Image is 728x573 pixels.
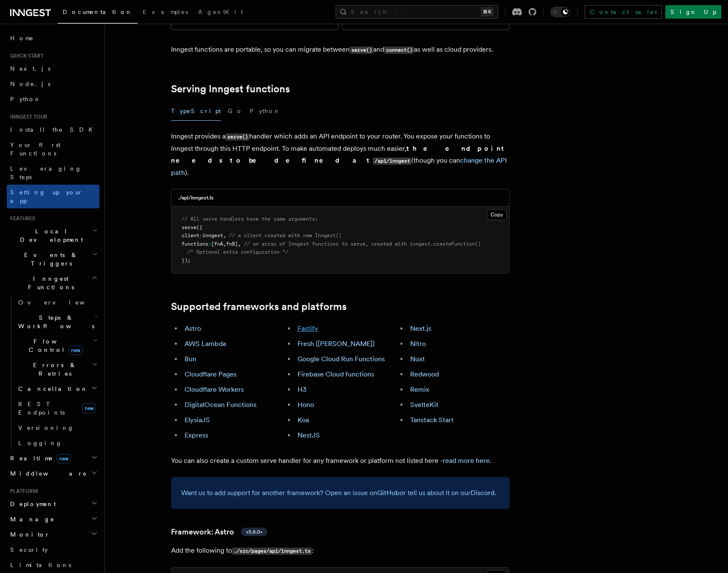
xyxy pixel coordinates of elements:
[15,313,94,330] span: Steps & Workflows
[171,44,510,56] p: Inngest functions are portable, so you can migrate between and as well as cloud providers.
[181,487,499,499] p: Want us to add support for another framework? Open an issue on or tell us about it on our .
[7,451,99,466] button: Realtimenew
[410,401,438,409] a: SvelteKit
[7,30,99,46] a: Home
[7,542,99,557] a: Security
[10,126,98,133] span: Install the SDK
[298,370,374,378] a: Firebase Cloud functions
[7,515,55,523] span: Manage
[298,385,306,393] a: H3
[410,355,425,363] a: Nuxt
[171,526,267,538] a: Framework: Astrov3.8.0+
[7,557,99,573] a: Limitations
[15,385,88,393] span: Cancellation
[7,271,99,295] button: Inngest Functions
[193,3,248,23] a: AgentKit
[182,216,318,222] span: // All serve handlers have the same arguments:
[410,370,439,378] a: Redwood
[15,435,99,451] a: Logging
[7,454,71,462] span: Realtime
[138,3,193,23] a: Examples
[7,527,99,542] button: Monitor
[185,370,237,378] a: Cloudflare Pages
[143,8,188,15] span: Examples
[7,215,35,222] span: Features
[7,512,99,527] button: Manage
[373,158,411,165] code: /api/inngest
[7,137,99,161] a: Your first Functions
[7,61,99,76] a: Next.js
[185,401,256,409] a: DigitalOcean Functions
[223,241,226,247] span: ,
[171,83,290,95] a: Serving Inngest functions
[550,7,571,17] button: Toggle dark mode
[7,113,47,120] span: Inngest tour
[182,257,190,263] span: });
[7,185,99,208] a: Setting up your app
[58,3,138,24] a: Documentation
[410,340,426,348] a: Nitro
[10,165,82,180] span: Leveraging Steps
[244,241,481,247] span: // an array of Inngest functions to serve, created with inngest.createFunction()
[15,396,99,420] a: REST Endpointsnew
[7,161,99,185] a: Leveraging Steps
[182,224,196,230] span: serve
[298,431,320,439] a: NestJS
[69,346,83,355] span: new
[82,403,96,413] span: new
[298,355,385,363] a: Google Cloud Run Functions
[15,381,99,396] button: Cancellation
[171,102,221,121] button: TypeScript
[228,102,243,121] button: Go
[246,529,262,535] span: v3.8.0+
[18,401,65,416] span: REST Endpoints
[171,455,510,467] p: You can also create a custom serve handler for any framework or platform not listed here - .
[63,8,132,15] span: Documentation
[298,340,375,348] a: Fresh ([PERSON_NAME])
[7,76,99,91] a: Node.js
[10,562,71,568] span: Limitations
[250,102,281,121] button: Python
[15,357,99,381] button: Errors & Retries
[7,530,50,539] span: Monitor
[226,241,238,247] span: fnB]
[202,233,223,238] span: inngest
[232,548,312,555] code: ./src/pages/api/inngest.ts
[10,34,34,42] span: Home
[196,224,202,230] span: ({
[7,488,38,495] span: Platform
[410,385,429,393] a: Remix
[223,233,226,238] span: ,
[7,274,91,291] span: Inngest Functions
[471,489,494,497] a: Discord
[15,295,99,310] a: Overview
[298,416,309,424] a: Koa
[15,361,92,378] span: Errors & Retries
[10,141,61,157] span: Your first Functions
[7,251,92,268] span: Events & Triggers
[443,457,490,465] a: read more here
[10,96,41,102] span: Python
[336,5,498,19] button: Search...⌘K
[377,489,400,497] a: GitHub
[10,189,83,204] span: Setting up your app
[298,324,318,332] a: Fastify
[178,194,214,201] h3: ./api/inngest.ts
[487,209,507,220] button: Copy
[7,91,99,107] a: Python
[585,5,662,19] a: Contact sales
[198,8,243,15] span: AgentKit
[384,47,414,54] code: connect()
[15,420,99,435] a: Versioning
[410,324,431,332] a: Next.js
[171,301,347,313] a: Supported frameworks and platforms
[185,416,210,424] a: ElysiaJS
[350,47,373,54] code: serve()
[7,469,87,478] span: Middleware
[10,546,48,553] span: Security
[185,340,226,348] a: AWS Lambda
[15,334,99,357] button: Flow Controlnew
[185,355,196,363] a: Bun
[182,233,199,238] span: client
[10,65,50,72] span: Next.js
